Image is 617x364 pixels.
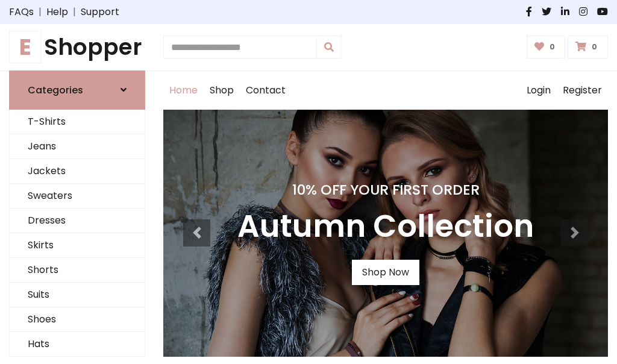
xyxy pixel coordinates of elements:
[9,31,42,63] span: E
[557,71,608,110] a: Register
[10,233,145,258] a: Skirts
[46,5,68,19] a: Help
[10,184,145,209] a: Sweaters
[68,5,81,19] span: |
[10,283,145,307] a: Suits
[10,258,145,283] a: Shorts
[10,134,145,159] a: Jeans
[34,5,46,19] span: |
[547,42,558,52] span: 0
[9,34,145,61] a: EShopper
[163,71,204,110] a: Home
[527,36,566,58] a: 0
[10,159,145,184] a: Jackets
[237,208,534,245] h3: Autumn Collection
[10,110,145,134] a: T-Shirts
[9,34,145,61] h1: Shopper
[204,71,240,110] a: Shop
[568,36,608,58] a: 0
[240,71,292,110] a: Contact
[9,5,34,19] a: FAQs
[10,332,145,357] a: Hats
[10,307,145,332] a: Shoes
[81,5,119,19] a: Support
[10,209,145,233] a: Dresses
[352,260,419,285] a: Shop Now
[28,84,83,96] h6: Categories
[521,71,557,110] a: Login
[9,71,145,110] a: Categories
[589,42,600,52] span: 0
[237,181,534,198] h4: 10% Off Your First Order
